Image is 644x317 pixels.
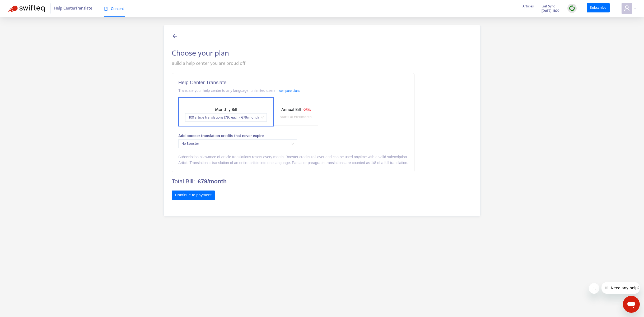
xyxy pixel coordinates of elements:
span: Content [104,7,124,11]
div: Translate your help center to any language, unlimited users [178,88,408,93]
button: Continue to payment [172,191,215,200]
h4: Total Bill: [172,178,415,185]
span: starts at € 69 /month [280,114,312,120]
a: Subscribe [587,3,610,13]
a: compare plans [279,89,300,93]
span: Articles [522,3,534,9]
strong: [DATE] 11:20 [542,8,559,14]
span: Monthly Bill [215,106,237,113]
div: Article Translation = translation of an entire article into one language. Partial or paragraph tr... [178,160,408,166]
img: sync.dc5367851b00ba804db3.png [569,5,575,12]
iframe: Button to launch messaging window [623,296,640,313]
span: No Booster [181,140,294,148]
iframe: Close message [589,283,599,294]
span: Last Sync [542,3,555,9]
span: Help Center Translate [54,3,92,13]
span: Annual Bill [281,106,301,113]
span: user [624,5,630,11]
h5: Help Center Translate [178,80,408,86]
iframe: Message from company [601,282,640,294]
div: Build a help center you are proud off [172,60,472,67]
h2: Choose your plan [172,48,472,58]
span: 100 article translations (79c each) : € 79 /month [188,114,264,121]
div: Subscription allowance of article translations resets every month. Booster credits roll over and ... [178,154,408,160]
img: Swifteq [8,5,45,12]
span: book [104,7,108,11]
div: Add booster translation credits that never expire [178,133,408,139]
span: - 25% [303,107,311,113]
b: €79/month [198,178,227,185]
